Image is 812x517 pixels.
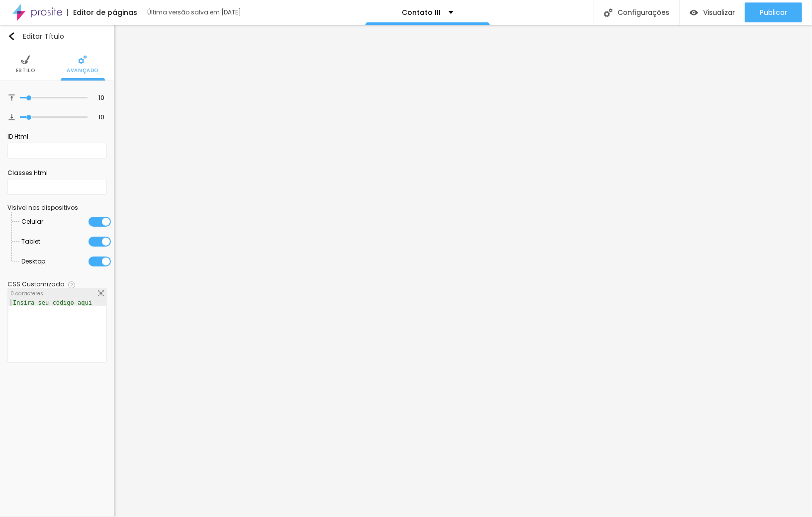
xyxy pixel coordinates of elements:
img: Icone [78,55,87,64]
div: ID Html [7,132,107,141]
span: Visualizar [703,8,735,16]
div: Editor de páginas [67,9,137,16]
img: Icone [604,8,613,17]
div: Última versão salva em [DATE] [147,9,262,15]
span: Publicar [760,8,787,16]
div: Insira seu código aqui [8,299,96,306]
div: Editar Título [7,32,64,40]
p: Contato III [402,9,441,16]
img: Icone [21,55,30,64]
iframe: Editor [114,25,812,517]
img: Icone [98,290,104,296]
span: Celular [22,212,44,232]
img: Icone [8,114,15,120]
button: Visualizar [680,2,745,22]
span: Estilo [16,68,35,73]
span: Desktop [22,252,46,271]
div: 0 caracteres [8,289,106,299]
div: Classes Html [7,169,107,177]
span: Avançado [67,68,98,73]
div: Visível nos dispositivos [7,205,107,211]
img: Icone [8,94,15,101]
div: CSS Customizado [7,281,64,287]
img: view-1.svg [690,8,698,17]
button: Publicar [745,2,802,22]
span: Tablet [22,232,41,252]
img: Icone [7,32,15,40]
img: Icone [68,281,75,288]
